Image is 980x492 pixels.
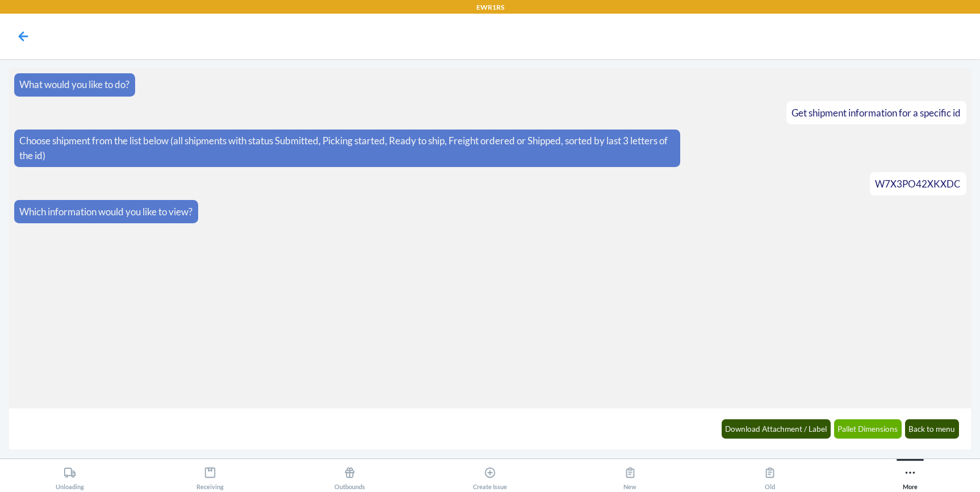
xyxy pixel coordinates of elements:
p: What would you like to do? [19,77,129,92]
button: Old [700,459,840,490]
span: Get shipment information for a specific id [791,107,961,119]
div: Unloading [56,462,84,490]
button: Create Issue [420,459,560,490]
p: Which information would you like to view? [19,205,192,219]
button: New [560,459,700,490]
button: Pallet Dimensions [834,419,902,439]
button: Receiving [140,459,280,490]
button: Outbounds [280,459,420,490]
p: Choose shipment from the list below (all shipments with status Submitted, Picking started, Ready ... [19,134,675,162]
button: Download Attachment / Label [722,419,831,439]
div: Outbounds [334,462,365,490]
div: New [623,462,636,490]
button: More [840,459,980,490]
span: W7X3PO42XKXDC [875,178,961,190]
div: Receiving [196,462,224,490]
p: EWR1RS [476,2,504,12]
div: Create Issue [473,462,507,490]
div: Old [764,462,776,490]
div: More [903,462,918,490]
button: Back to menu [905,419,960,439]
